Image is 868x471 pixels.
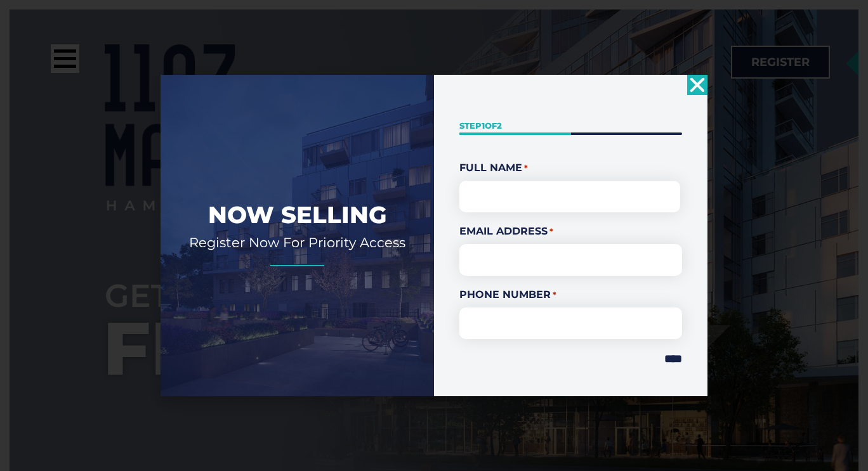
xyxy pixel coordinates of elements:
[180,234,415,251] h2: Register Now For Priority Access
[180,200,415,230] h2: Now Selling
[459,224,682,239] label: Email Address
[459,120,682,132] p: Step of
[459,287,682,302] label: Phone Number
[482,120,485,131] span: 1
[497,120,502,131] span: 2
[687,75,707,95] a: Close
[459,160,682,176] legend: Full Name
